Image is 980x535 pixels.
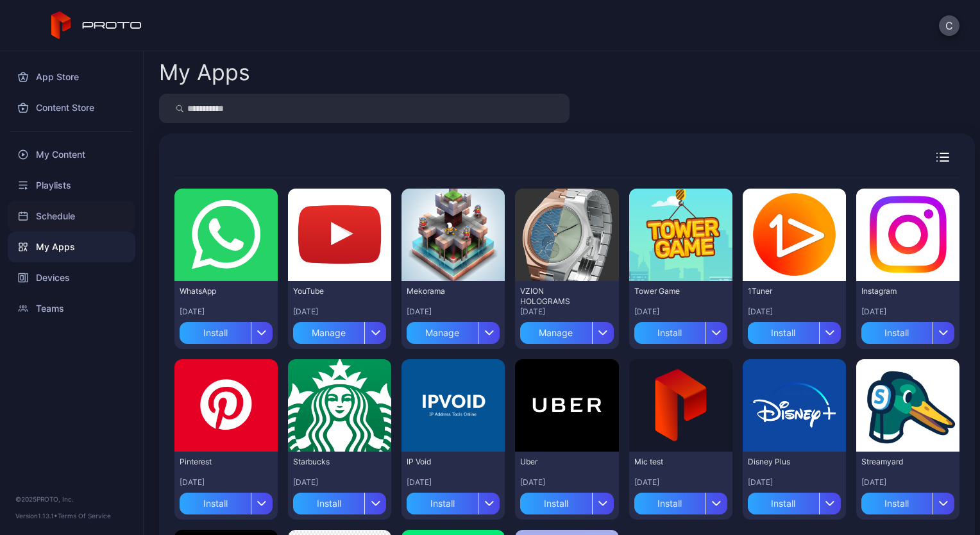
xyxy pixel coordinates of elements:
[748,286,818,296] div: 1Tuner
[8,62,135,92] a: App Store
[159,62,250,83] div: My Apps
[15,512,58,520] span: Version 1.13.1 •
[520,493,591,514] div: Install
[180,488,273,514] button: Install
[748,488,841,514] button: Install
[293,317,386,344] button: Manage
[861,477,954,488] div: [DATE]
[407,307,500,317] div: [DATE]
[634,322,705,344] div: Install
[15,494,128,504] div: © 2025 PROTO, Inc.
[634,493,705,514] div: Install
[520,286,591,307] div: VZION HOLOGRAMS
[180,317,273,344] button: Install
[8,139,135,170] a: My Content
[861,493,933,514] div: Install
[520,488,613,514] button: Install
[861,286,932,296] div: Instagram
[407,322,478,344] div: Manage
[407,286,477,296] div: Mekorama
[520,317,613,344] button: Manage
[180,477,273,488] div: [DATE]
[180,322,251,344] div: Install
[407,477,500,488] div: [DATE]
[748,457,818,467] div: Disney Plus
[293,457,364,467] div: Starbucks
[180,286,250,296] div: WhatsApp
[8,92,135,123] a: Content Store
[520,307,613,317] div: [DATE]
[634,488,727,514] button: Install
[8,262,135,293] a: Devices
[8,293,135,324] a: Teams
[8,232,135,262] a: My Apps
[293,307,386,317] div: [DATE]
[180,457,250,467] div: Pinterest
[634,286,705,296] div: Tower Game
[861,488,954,514] button: Install
[293,493,364,514] div: Install
[748,493,819,514] div: Install
[861,307,954,317] div: [DATE]
[748,307,841,317] div: [DATE]
[293,488,386,514] button: Install
[407,488,500,514] button: Install
[293,322,364,344] div: Manage
[520,322,591,344] div: Manage
[8,201,135,232] a: Schedule
[634,307,727,317] div: [DATE]
[634,317,727,344] button: Install
[180,493,251,514] div: Install
[939,15,959,36] button: C
[861,317,954,344] button: Install
[520,457,591,467] div: Uber
[407,317,500,344] button: Manage
[634,457,705,467] div: Mic test
[861,457,932,467] div: Streamyard
[861,322,933,344] div: Install
[520,477,613,488] div: [DATE]
[58,512,111,520] a: Terms Of Service
[748,322,819,344] div: Install
[407,457,477,467] div: IP Void
[8,170,135,201] a: Playlists
[748,317,841,344] button: Install
[180,307,273,317] div: [DATE]
[634,477,727,488] div: [DATE]
[748,477,841,488] div: [DATE]
[407,493,478,514] div: Install
[293,477,386,488] div: [DATE]
[293,286,364,296] div: YouTube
